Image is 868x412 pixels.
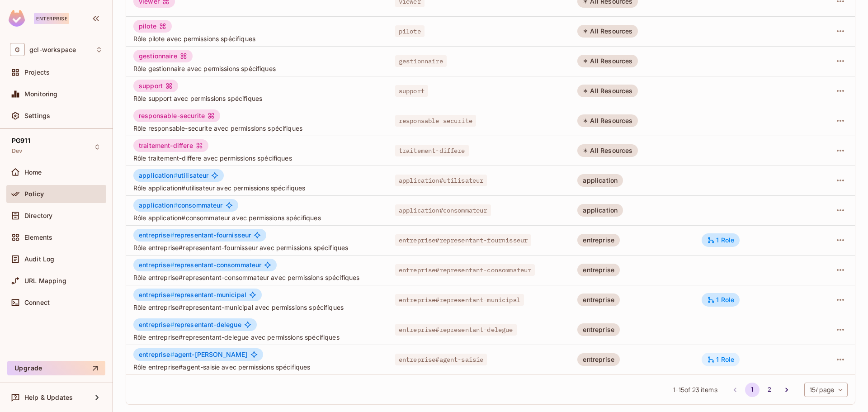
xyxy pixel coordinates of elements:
span: Connect [24,299,50,306]
div: entreprise [577,353,620,366]
div: entreprise [577,323,620,336]
span: application [139,201,178,209]
span: Elements [24,234,52,241]
div: All Resources [577,55,638,67]
span: Rôle entreprise#representant-municipal avec permissions spécifiques [133,303,381,312]
span: entreprise [139,321,175,328]
button: Go to page 2 [762,383,777,397]
div: support [133,80,178,92]
button: Go to next page [779,383,794,397]
span: pilote [395,25,425,37]
div: gestionnaire [133,50,193,62]
button: page 1 [745,383,759,397]
button: Upgrade [7,361,105,375]
div: Enterprise [34,13,69,24]
img: SReyMgAAAABJRU5ErkJggg== [9,10,25,27]
span: Rôle entreprise#representant-consommateur avec permissions spécifiques [133,273,381,282]
div: 1 Role [707,296,734,304]
span: Settings [24,112,50,119]
span: entreprise#representant-consommateur [395,264,535,276]
div: 1 Role [707,355,734,364]
div: 1 Role [707,236,734,244]
span: representant-consommateur [139,261,261,269]
span: Home [24,169,42,176]
span: application#consommateur [395,204,491,216]
div: entreprise [577,264,620,276]
span: Rôle entreprise#representant-fournisseur avec permissions spécifiques [133,243,381,252]
span: Rôle traitement-differe avec permissions spécifiques [133,154,381,162]
div: entreprise [577,234,620,246]
span: # [174,171,178,179]
div: All Resources [577,25,638,38]
span: agent-[PERSON_NAME] [139,351,248,358]
span: entreprise [139,291,175,298]
span: gestionnaire [395,55,447,67]
span: support [395,85,428,97]
span: # [174,201,178,209]
span: entreprise#representant-delegue [395,324,517,336]
span: # [170,231,175,239]
span: # [170,350,175,358]
span: # [170,321,175,328]
span: # [170,291,175,298]
span: application [139,171,178,179]
span: Help & Updates [24,394,73,401]
div: responsable-securite [133,109,220,122]
span: Rôle entreprise#representant-delegue avec permissions spécifiques [133,333,381,341]
span: entreprise#representant-municipal [395,294,524,306]
div: application [577,174,623,187]
span: entreprise [139,261,175,269]
span: Rôle application#utilisateur avec permissions spécifiques [133,184,381,192]
span: # [170,261,175,269]
span: responsable-securite [395,115,476,127]
span: 1 - 15 of 23 items [673,385,717,395]
span: Projects [24,69,50,76]
span: PG911 [12,137,30,144]
span: Rôle entreprise#agent-saisie avec permissions spécifiques [133,363,381,371]
span: representant-municipal [139,291,246,298]
div: 15 / page [804,383,848,397]
div: All Resources [577,114,638,127]
div: traitement-differe [133,139,208,152]
span: entreprise [139,231,175,239]
span: Audit Log [24,256,54,263]
span: entreprise [139,350,175,358]
span: entreprise#representant-fournisseur [395,234,531,246]
span: Rôle pilote avec permissions spécifiques [133,34,381,43]
span: Rôle support avec permissions spécifiques [133,94,381,103]
span: Directory [24,212,52,219]
span: Workspace: gcl-workspace [29,46,76,53]
nav: pagination navigation [726,383,795,397]
div: All Resources [577,144,638,157]
span: G [10,43,25,56]
span: representant-delegue [139,321,241,328]
span: application#utilisateur [395,175,487,186]
span: entreprise#agent-saisie [395,354,487,365]
span: Rôle responsable-securite avec permissions spécifiques [133,124,381,133]
span: Monitoring [24,90,58,98]
div: pilote [133,20,172,33]
span: Rôle gestionnaire avec permissions spécifiques [133,64,381,73]
span: Rôle application#consommateur avec permissions spécifiques [133,213,381,222]
div: application [577,204,623,217]
span: Dev [12,147,22,155]
span: Policy [24,190,44,198]
span: URL Mapping [24,277,66,284]
div: All Resources [577,85,638,97]
span: representant-fournisseur [139,232,251,239]
span: utilisateur [139,172,208,179]
div: entreprise [577,294,620,306]
span: consommateur [139,202,223,209]
span: traitement-differe [395,145,469,156]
